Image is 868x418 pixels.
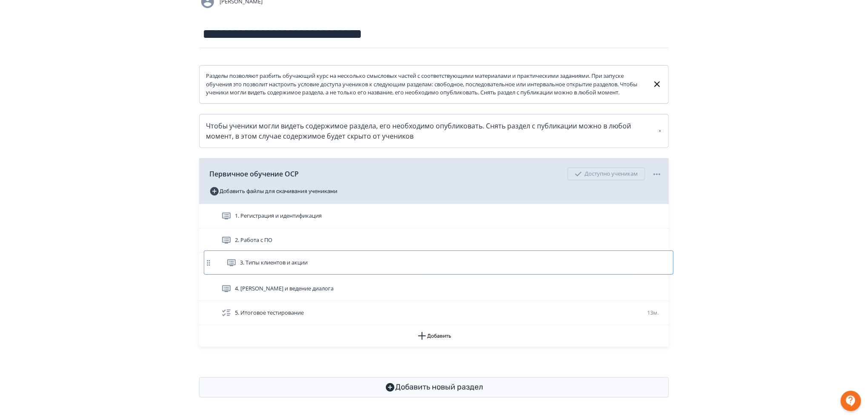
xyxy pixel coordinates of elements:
div: Чтобы ученики могли видеть содержимое раздела, его необходимо опубликовать. Снять раздел с публик... [206,121,662,141]
button: Добавить файлы для скачивания учениками [209,185,337,198]
div: Доступно ученикам [568,168,645,180]
button: Добавить [199,325,669,347]
span: Первичное обучение ОСР [209,169,299,179]
button: Добавить новый раздел [199,377,669,398]
div: Разделы позволяют разбить обучающий курс на несколько смысловых частей с соответствующими материа... [206,72,645,97]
